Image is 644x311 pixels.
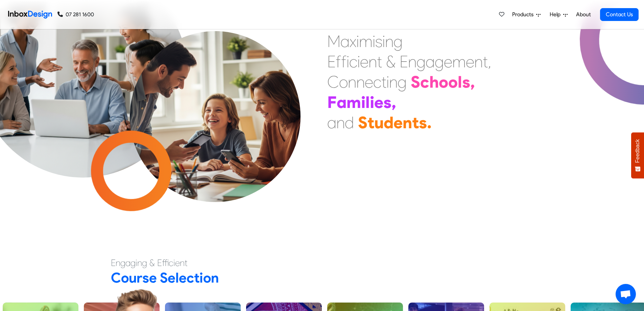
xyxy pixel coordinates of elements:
div: S [358,112,367,133]
div: i [356,31,359,51]
h4: Engaging & Efficient [111,257,533,269]
div: s [375,31,382,51]
div: e [444,51,452,72]
div: a [337,92,347,112]
div: g [435,51,444,72]
div: e [393,112,403,133]
div: i [361,92,365,112]
div: g [398,72,407,92]
span: Help [550,10,563,19]
a: About [574,8,593,21]
div: m [452,51,466,72]
div: l [458,72,462,92]
div: E [327,51,336,72]
a: Help [547,8,570,21]
div: t [381,72,386,92]
div: t [412,112,419,133]
div: c [420,72,429,92]
div: t [483,51,488,72]
div: n [336,112,345,133]
div: a [327,112,336,133]
div: x [350,31,356,51]
div: o [439,72,448,92]
a: Products [509,8,543,21]
div: a [426,51,435,72]
div: i [357,51,360,72]
div: o [448,72,458,92]
div: n [368,51,377,72]
div: n [408,51,416,72]
div: F [327,92,337,112]
div: d [384,112,393,133]
div: C [327,72,339,92]
div: m [359,31,373,51]
div: e [466,51,474,72]
div: t [377,51,382,72]
div: t [367,112,374,133]
div: n [348,72,356,92]
div: , [470,72,475,92]
div: i [347,51,349,72]
div: & [386,51,396,72]
div: n [356,72,365,92]
div: g [393,31,403,51]
a: 07 281 1600 [57,10,94,19]
div: E [400,51,408,72]
a: Contact Us [600,8,639,21]
div: s [462,72,470,92]
div: . [427,112,432,133]
div: , [391,92,396,112]
div: i [373,31,375,51]
div: e [365,72,373,92]
div: c [373,72,381,92]
div: l [365,92,370,112]
div: M [327,31,340,51]
div: i [370,92,374,112]
div: S [411,72,420,92]
span: Products [512,10,536,19]
div: n [389,72,398,92]
div: a [340,31,350,51]
a: Open chat [616,284,636,304]
div: c [349,51,357,72]
button: Feedback - Show survey [631,132,644,178]
div: d [345,112,354,133]
span: Feedback [635,139,641,163]
div: u [374,112,384,133]
div: n [385,31,393,51]
div: n [403,112,412,133]
div: g [416,51,426,72]
div: , [488,51,491,72]
div: m [347,92,361,112]
div: i [386,72,389,92]
h2: Course Selection [111,269,533,286]
div: h [429,72,439,92]
div: f [336,51,341,72]
div: o [339,72,348,92]
div: e [360,51,368,72]
div: Maximising Efficient & Engagement, Connecting Schools, Families, and Students. [327,31,491,133]
div: i [382,31,385,51]
div: e [374,92,383,112]
div: n [474,51,483,72]
div: f [341,51,347,72]
div: s [383,92,391,112]
div: s [419,112,427,133]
